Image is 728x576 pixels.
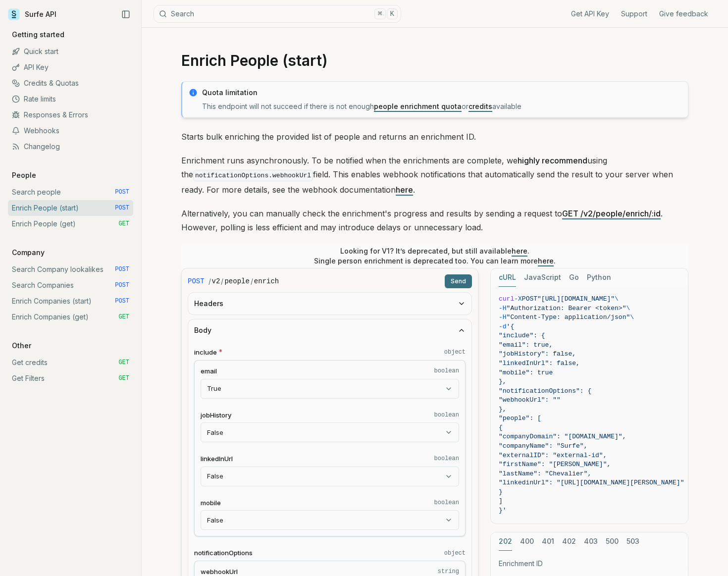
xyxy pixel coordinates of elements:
a: credits [468,102,492,110]
kbd: ⌘ [374,8,385,19]
button: 403 [584,532,598,551]
p: Other [8,341,35,351]
a: Get API Key [571,9,609,19]
span: "linkedinUrl": "[URL][DOMAIN_NAME][PERSON_NAME]" [499,479,684,486]
span: include [194,348,217,357]
code: enrich [254,276,279,286]
a: Search Companies POST [8,277,133,293]
p: Enrichment runs asynchronously. To be notified when the enrichments are complete, we using the fi... [181,154,688,197]
button: Collapse Sidebar [118,7,133,22]
span: "Authorization: Bearer <token>" [507,305,626,312]
span: }, [499,378,507,385]
a: Get Filters GET [8,370,133,386]
span: / [251,276,253,286]
a: Enrich Companies (get) GET [8,309,133,325]
a: here [396,185,413,195]
a: Rate limits [8,91,133,107]
a: Responses & Errors [8,107,133,123]
span: \ [630,314,634,321]
span: GET [118,374,129,382]
code: v2 [212,276,220,286]
p: People [8,170,40,180]
span: ] [499,497,503,505]
a: Surfe API [8,7,56,22]
span: '{ [507,323,515,330]
a: Enrich People (get) GET [8,216,133,232]
span: "mobile": true [499,369,553,376]
span: / [208,276,211,286]
span: POST [522,295,537,303]
button: Search⌘K [154,5,401,23]
span: "notificationOptions": { [499,387,591,395]
button: Headers [188,293,471,314]
span: "linkedInUrl": false, [499,360,580,367]
kbd: K [387,8,398,19]
a: Search people POST [8,184,133,200]
code: object [444,549,466,557]
button: 503 [626,532,639,551]
p: Enrichment ID [499,559,680,569]
span: "externalID": "external-id", [499,452,607,459]
span: "include": { [499,332,545,339]
span: "companyName": "Surfe", [499,442,587,450]
span: -d [499,323,507,330]
span: "webhookUrl": "" [499,396,561,404]
span: mobile [201,498,221,508]
button: Body [188,319,471,341]
a: Give feedback [659,9,708,19]
span: POST [115,188,129,196]
a: API Key [8,59,133,75]
span: "Content-Type: application/json" [507,314,630,321]
span: POST [188,276,205,286]
a: Enrich Companies (start) POST [8,293,133,309]
a: Quick start [8,44,133,59]
span: notificationOptions [194,548,253,558]
span: "firstName": "[PERSON_NAME]", [499,461,611,468]
span: { [499,424,503,431]
p: This endpoint will not succeed if there is not enough or available [202,102,682,111]
a: Enrich People (start) POST [8,200,133,216]
span: "lastName": "Chevalier", [499,470,591,477]
span: GET [118,220,129,228]
span: / [221,276,223,286]
a: Search Company lookalikes POST [8,262,133,277]
code: boolean [434,455,459,463]
p: Looking for V1? It’s deprecated, but still available . Single person enrichment is deprecated too... [314,246,556,266]
strong: highly recommend [518,156,587,165]
button: 202 [499,532,512,551]
span: \ [626,305,630,312]
span: GET [118,359,129,367]
p: Getting started [8,30,68,40]
p: Quota limitation [202,88,682,98]
span: -X [514,295,522,303]
a: Webhooks [8,123,133,139]
span: "companyDomain": "[DOMAIN_NAME]", [499,433,626,440]
span: }' [499,507,507,514]
span: "jobHistory": false, [499,350,576,358]
p: Company [8,248,49,258]
span: "email": true, [499,341,553,349]
span: "people": [ [499,415,541,422]
a: people enrichment quota [374,102,462,110]
button: 500 [606,532,619,551]
button: 400 [520,532,534,551]
span: } [499,488,503,496]
span: POST [115,265,129,273]
code: notificationOptions.webhookUrl [193,170,313,181]
button: 402 [562,532,576,551]
span: linkedInUrl [201,454,233,464]
span: jobHistory [201,411,231,420]
span: -H [499,314,507,321]
p: Alternatively, you can manually check the enrichment's progress and results by sending a request ... [181,207,688,234]
code: boolean [434,411,459,419]
button: Go [569,268,579,287]
span: POST [115,281,129,289]
button: Send [445,274,472,288]
span: }, [499,406,507,413]
a: Credits & Quotas [8,75,133,91]
span: POST [115,204,129,212]
span: email [201,367,217,376]
a: Changelog [8,139,133,155]
code: object [444,348,466,356]
a: Get credits GET [8,355,133,370]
